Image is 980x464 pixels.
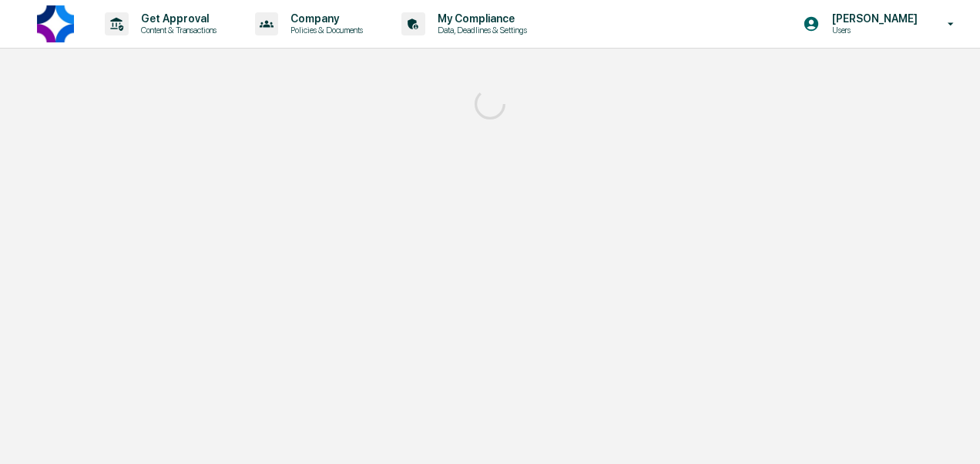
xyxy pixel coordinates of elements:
p: My Compliance [425,12,535,25]
p: Data, Deadlines & Settings [425,25,535,35]
p: Content & Transactions [129,25,224,35]
p: Users [820,25,925,35]
p: [PERSON_NAME] [820,12,925,25]
p: Company [278,12,371,25]
p: Get Approval [129,12,224,25]
p: Policies & Documents [278,25,371,35]
img: logo [37,5,74,42]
